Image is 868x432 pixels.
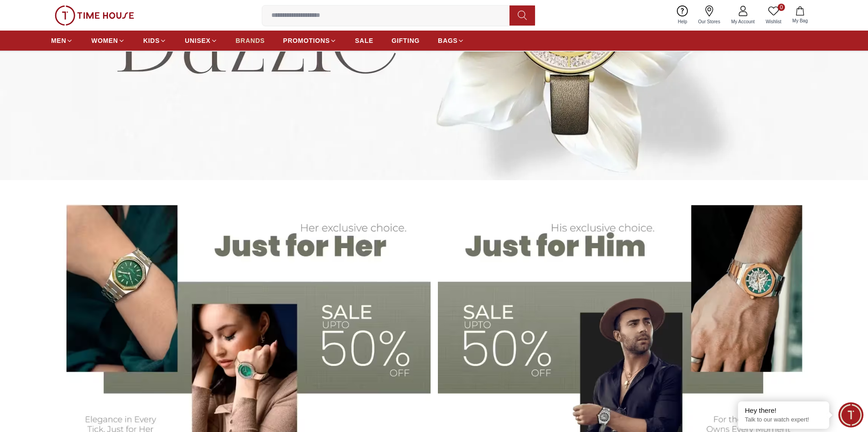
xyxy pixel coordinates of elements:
span: UNISEX [185,36,210,45]
span: My Account [728,18,759,25]
span: SALE [355,36,373,45]
a: UNISEX [185,32,217,49]
span: My Bag [789,17,811,24]
img: ... [55,5,134,26]
a: BAGS [438,32,464,49]
a: WOMEN [91,32,125,49]
span: BAGS [438,36,457,45]
a: PROMOTIONS [283,32,337,49]
a: 0Wishlist [760,4,787,27]
span: Help [674,18,691,25]
span: 0 [778,4,785,11]
span: GIFTING [391,36,420,45]
p: Talk to our watch expert! [745,416,822,424]
a: MEN [51,32,73,49]
a: GIFTING [391,32,420,49]
a: SALE [355,32,373,49]
div: Chat Widget [838,402,863,427]
a: KIDS [143,32,166,49]
span: Our Stores [695,18,724,25]
span: Wishlist [762,18,785,25]
a: Our Stores [693,4,726,27]
div: Hey there! [745,406,822,415]
span: PROMOTIONS [283,36,330,45]
span: WOMEN [91,36,118,45]
button: My Bag [787,5,813,26]
span: KIDS [143,36,160,45]
a: BRANDS [236,32,265,49]
a: Help [672,4,693,27]
span: BRANDS [236,36,265,45]
span: MEN [51,36,66,45]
